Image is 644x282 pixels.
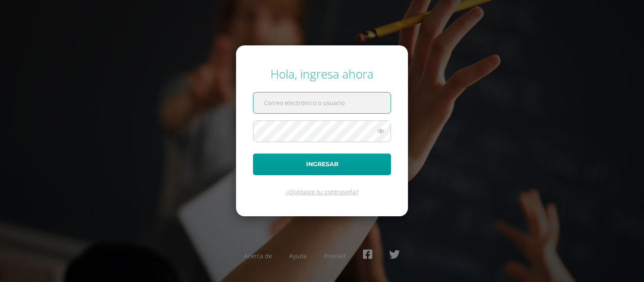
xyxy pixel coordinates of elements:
[253,92,391,113] input: Correo electrónico o usuario
[253,66,391,82] div: Hola, ingresa ahora
[253,154,391,175] button: Ingresar
[286,188,359,196] a: ¿Olvidaste tu contraseña?
[244,252,272,260] a: Acerca de
[289,252,307,260] a: Ayuda
[324,252,346,260] a: Presskit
